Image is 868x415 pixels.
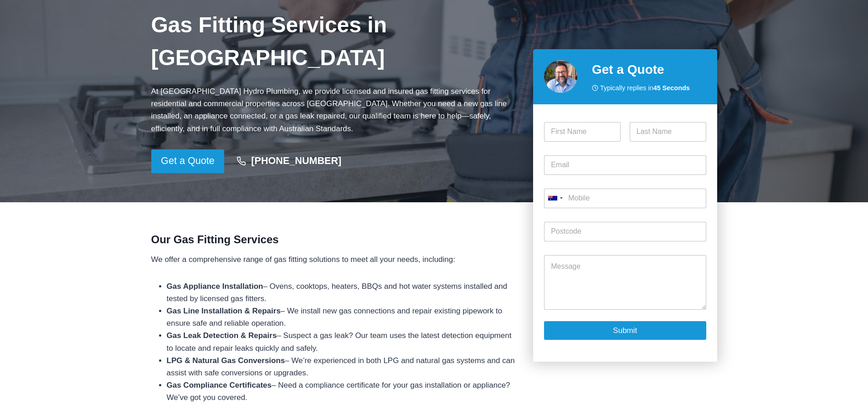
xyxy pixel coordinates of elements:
[653,84,690,92] strong: 45 Seconds
[167,307,281,315] strong: Gas Line Installation & Repairs
[151,149,225,173] a: Get a Quote
[544,189,706,208] input: Mobile
[630,122,706,142] input: Last Name
[151,253,519,266] p: We offer a comprehensive range of gas fitting solutions to meet all your needs, including:
[544,189,566,208] button: Selected country
[167,280,519,305] li: – Ovens, cooktops, heaters, BBQs and hot water systems installed and tested by licensed gas fitters.
[151,233,279,246] strong: Our Gas Fitting Services
[151,9,519,74] h1: Gas Fitting Services in [GEOGRAPHIC_DATA]
[167,331,277,340] strong: Gas Leak Detection & Repairs
[161,153,215,169] span: Get a Quote
[167,354,519,379] li: – We’re experienced in both LPG and natural gas systems and can assist with safe conversions or u...
[167,356,285,365] strong: LPG & Natural Gas Conversions
[544,321,706,340] button: Submit
[600,83,690,93] span: Typically replies in
[167,329,519,354] li: – Suspect a gas leak? Our team uses the latest detection equipment to locate and repair leaks qui...
[544,122,621,142] input: First Name
[251,155,341,166] strong: [PHONE_NUMBER]
[544,222,706,241] input: Postcode
[167,305,519,329] li: – We install new gas connections and repair existing pipework to ensure safe and reliable operation.
[167,379,519,404] li: – Need a compliance certificate for your gas installation or appliance? We’ve got you covered.
[544,155,706,175] input: Email
[228,151,350,172] a: [PHONE_NUMBER]
[151,85,519,135] p: At [GEOGRAPHIC_DATA] Hydro Plumbing, we provide licensed and insured gas fitting services for res...
[167,282,263,291] strong: Gas Appliance Installation
[167,381,272,389] strong: Gas Compliance Certificates
[592,60,706,79] h2: Get a Quote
